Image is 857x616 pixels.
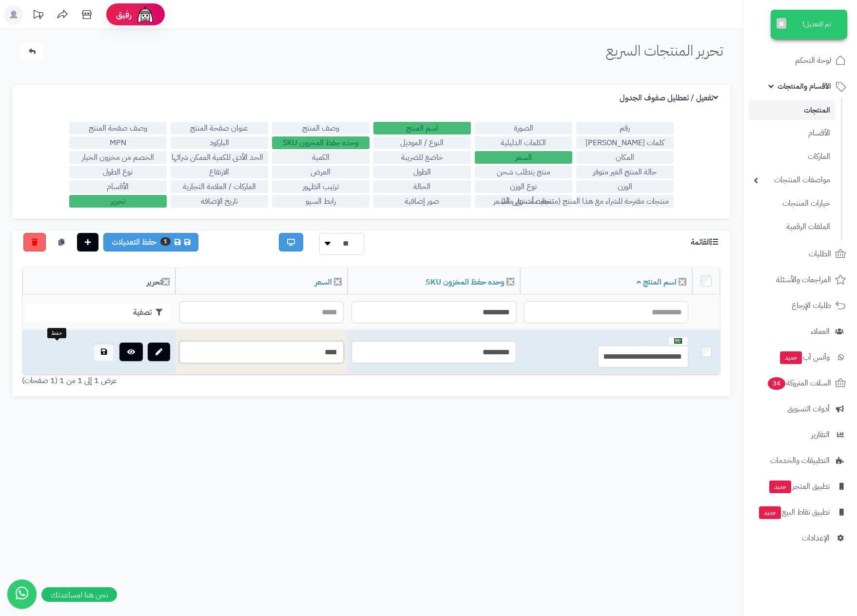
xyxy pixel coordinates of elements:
[475,122,572,135] label: الصورة
[606,42,723,58] h1: تحرير المنتجات السريع
[475,195,572,208] label: تخفيضات على السعر
[576,195,674,208] label: منتجات مقترحة للشراء مع هذا المنتج (منتجات تُشترى معًا)
[576,151,674,164] label: المكان
[576,136,674,149] label: كلمات [PERSON_NAME]
[160,237,171,246] span: 1
[759,506,781,519] span: جديد
[475,151,572,164] label: السعر
[576,180,674,193] label: الوزن
[373,122,471,135] label: اسم المنتج
[373,195,471,208] label: صور إضافية
[69,136,167,149] label: MPN
[171,166,268,178] label: الارتفاع
[749,346,851,369] a: وآتس آبجديد
[25,303,170,322] button: تصفية
[749,475,851,498] a: تطبيق المتجرجديد
[637,276,677,288] a: اسم المنتج
[749,100,835,120] a: المنتجات
[620,94,721,103] h3: تفعيل / تعطليل صفوف الجدول
[792,299,831,312] span: طلبات الإرجاع
[749,123,835,144] a: الأقسام
[749,242,851,266] a: الطلبات
[749,268,851,291] a: المراجعات والأسئلة
[171,151,268,164] label: الحد الأدنى للكمية الممكن شرائها
[809,247,831,261] span: الطلبات
[769,481,791,493] span: جديد
[749,216,835,237] a: الملفات الرقمية
[272,151,370,164] label: الكمية
[272,180,370,193] label: ترتيب الظهور
[674,338,682,344] img: العربية
[171,136,268,149] label: الباركود
[779,350,830,364] span: وآتس آب
[749,397,851,421] a: أدوات التسويق
[749,170,835,191] a: مواصفات المنتجات
[475,166,572,178] label: منتج يتطلب شحن
[749,193,835,214] a: خيارات المنتجات
[771,10,847,39] div: تم التعديل!
[749,320,851,343] a: العملاء
[778,79,831,93] span: الأقسام والمنتجات
[758,505,830,519] span: تطبيق نقاط البيع
[749,371,851,395] a: السلات المتروكة34
[171,195,268,208] label: تاريخ الإضافة
[576,122,674,135] label: رقم
[787,402,830,416] span: أدوات التسويق
[767,376,831,390] span: السلات المتروكة
[802,531,830,545] span: الإعدادات
[272,122,370,135] label: وصف المنتج
[749,294,851,317] a: طلبات الإرجاع
[795,54,831,67] span: لوحة التحكم
[136,5,155,24] img: ai-face.png
[103,233,198,251] a: حفظ التعديلات
[691,238,721,247] h3: القائمة
[69,122,167,135] label: وصف صفحة المنتج
[171,180,268,193] label: الماركات / العلامة التجارية
[576,166,674,178] label: حالة المنتج الغير متوفر
[749,500,851,524] a: تطبيق نقاط البيعجديد
[475,136,572,149] label: الكلمات الدليلية
[69,151,167,164] label: الخصم من مخزون الخيار
[69,166,167,178] label: نوع الطول
[47,328,66,339] div: حفظ
[116,9,132,20] span: رفيق
[768,480,830,493] span: تطبيق المتجر
[272,136,370,149] label: وحده حفظ المخزون SKU
[69,195,167,208] label: تحرير
[272,166,370,178] label: العرض
[749,49,851,72] a: لوحة التحكم
[171,122,268,135] label: عنوان صفحة المنتج
[15,375,371,386] div: عرض 1 إلى 1 من 1 (1 صفحات)
[811,325,830,338] span: العملاء
[315,276,332,288] a: السعر
[768,377,785,390] span: 34
[749,526,851,550] a: الإعدادات
[272,195,370,208] label: رابط السيو
[373,180,471,193] label: الحالة
[373,166,471,178] label: الطول
[777,18,786,29] button: ×
[770,454,830,467] span: التطبيقات والخدمات
[811,428,830,442] span: التقارير
[69,180,167,193] label: الأقسام
[373,151,471,164] label: خاضع للضريبة
[749,146,835,167] a: الماركات
[749,449,851,472] a: التطبيقات والخدمات
[426,276,505,288] a: وحده حفظ المخزون SKU
[780,351,802,364] span: جديد
[475,180,572,193] label: نوع الوزن
[373,136,471,149] label: النوع / الموديل
[26,5,50,27] a: تحديثات المنصة
[776,273,831,287] span: المراجعات والأسئلة
[749,423,851,446] a: التقارير
[22,268,175,295] th: تحرير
